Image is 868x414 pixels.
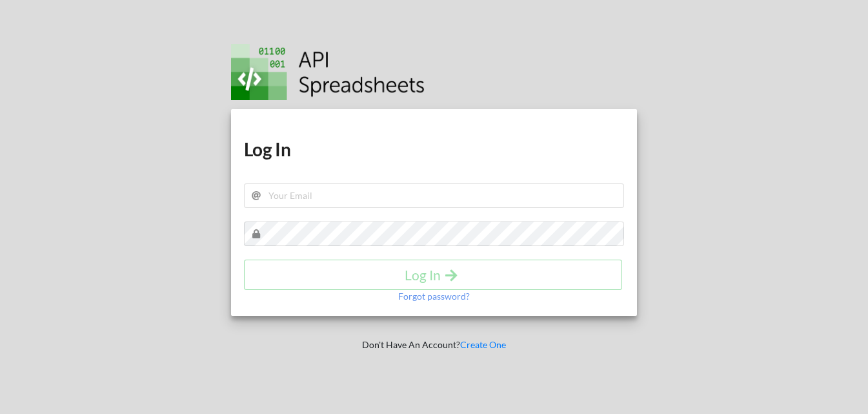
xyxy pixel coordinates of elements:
[460,339,506,350] a: Create One
[222,338,647,351] p: Don't Have An Account?
[398,290,470,303] p: Forgot password?
[231,44,425,100] img: Logo.png
[244,138,625,161] h1: Log In
[244,183,625,208] input: Your Email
